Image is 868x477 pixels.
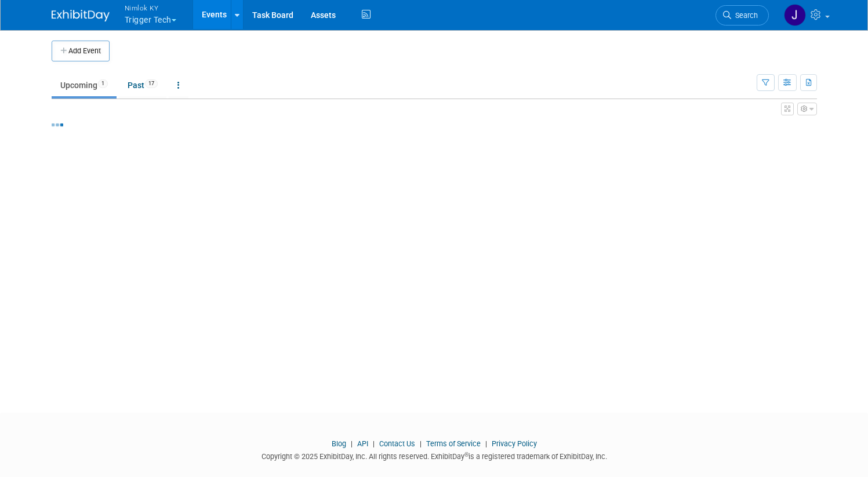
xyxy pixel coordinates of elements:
img: loading... [52,123,63,126]
span: 1 [98,79,108,88]
span: Search [731,11,758,20]
span: | [482,439,490,448]
a: Blog [332,439,346,448]
span: | [417,439,424,448]
button: Add Event [52,41,110,61]
img: ExhibitDay [52,10,110,21]
a: Search [716,5,769,26]
span: 17 [145,79,158,88]
sup: ® [464,451,468,458]
span: | [348,439,355,448]
a: API [357,439,368,448]
a: Upcoming1 [52,74,117,96]
a: Terms of Service [426,439,481,448]
a: Contact Us [379,439,415,448]
span: | [370,439,377,448]
img: Jamie Dunn [784,4,806,26]
a: Past17 [119,74,166,96]
a: Privacy Policy [492,439,537,448]
span: Nimlok KY [125,2,176,14]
